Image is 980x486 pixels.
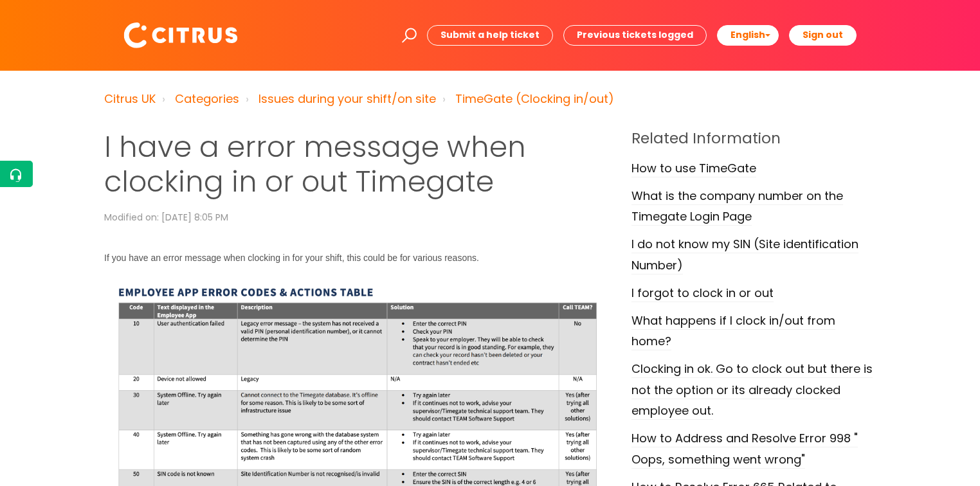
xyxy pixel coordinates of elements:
[789,25,857,45] a: Sign out
[631,285,774,302] a: I forgot to clock in or out
[631,430,858,468] a: How to Address and Resolve Error 998 " Oops, something went wrong"
[631,160,756,177] a: How to use TimeGate
[104,91,156,107] a: Citrus UK
[631,130,876,148] h4: Related Information
[730,28,765,41] span: English
[398,25,857,45] div: | -
[427,25,553,45] a: Submit a help ticket
[563,25,707,45] a: Previous tickets logged
[631,236,858,274] a: I do not know my SIN (Site identification Number)
[104,253,479,263] span: If you have an error message when clocking in for your shift, this could be for various reasons.
[439,89,614,109] li: TimeGate (Clocking in/out)
[104,130,612,199] h1: I have a error message when clocking in or out Timegate
[455,91,614,107] a: TimeGate (Clocking in/out)
[631,188,843,226] a: What is the company number on the Timegate Login Page
[631,361,873,420] a: Clocking in ok. Go to clock out but there is not the option or its already clocked employee out.
[631,312,835,350] a: What happens if I clock in/out from home?
[242,89,436,109] li: Issues during your shift/on site
[259,91,436,107] a: Issues during your shift/on site
[104,210,228,226] div: Modified on: [DATE] 8:05 PM
[175,91,239,107] a: Categories
[159,89,239,109] li: Solution home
